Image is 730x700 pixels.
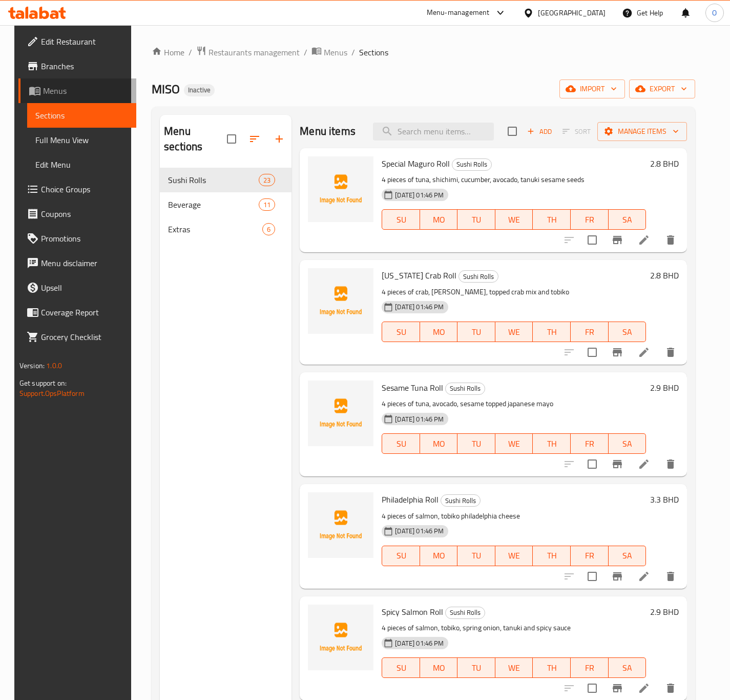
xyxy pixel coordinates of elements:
span: TH [537,548,567,563]
div: Beverage11 [160,192,291,217]
span: 6 [263,225,275,234]
a: Edit menu item [638,346,650,358]
h6: 3.3 BHD [650,492,679,507]
span: FR [575,325,604,339]
img: California Crab Roll [308,268,373,334]
span: TU [462,548,491,563]
button: TU [457,546,495,566]
span: Select to update [581,342,603,363]
div: Menu-management [427,7,490,19]
span: TH [537,325,567,339]
span: FR [575,548,604,563]
button: Add section [267,127,291,151]
button: TH [533,209,571,230]
button: TU [457,322,495,342]
button: SA [609,209,646,230]
span: Coupons [41,208,128,220]
button: export [629,79,695,98]
div: items [259,198,275,211]
button: Branch-specific-item [605,340,630,365]
span: Sections [359,46,388,58]
span: FR [575,436,604,451]
span: Menu disclaimer [41,257,128,269]
a: Menus [311,46,347,59]
span: SU [386,436,415,451]
span: MO [424,212,454,227]
span: SA [613,548,642,563]
button: MO [420,546,458,566]
span: Edit Restaurant [41,35,128,48]
button: WE [495,433,533,454]
h2: Menu sections [164,124,227,154]
a: Edit Menu [27,152,136,177]
button: TH [533,657,571,678]
div: Beverage [168,198,259,211]
span: SA [613,436,642,451]
button: MO [420,657,458,678]
div: Sushi Rolls [441,494,481,507]
p: 4 pieces of salmon, tobiko philadelphia cheese [382,510,646,523]
input: search [373,123,494,141]
span: MO [424,548,454,563]
button: MO [420,433,458,454]
span: SU [386,325,415,339]
span: TU [462,325,491,339]
span: Extras [168,223,262,235]
a: Choice Groups [18,177,136,202]
button: SA [609,433,646,454]
img: Special Maguro Roll [308,156,373,222]
span: Philadelphia Roll [382,492,439,507]
span: Get support on: [19,376,67,390]
div: Sushi Rolls [445,607,485,619]
span: WE [499,212,529,227]
button: SA [609,322,646,342]
a: Full Menu View [27,128,136,152]
button: SU [382,433,420,454]
span: Sort sections [242,127,267,151]
span: MO [424,436,454,451]
span: Add [526,126,553,137]
button: TU [457,209,495,230]
span: Sushi Rolls [168,174,259,186]
button: SU [382,322,420,342]
a: Support.OpsPlatform [19,387,85,400]
div: Sushi Rolls [458,270,498,283]
button: FR [571,433,609,454]
a: Upsell [18,275,136,300]
span: Select to update [581,677,603,699]
span: TH [537,436,567,451]
span: WE [499,548,529,563]
span: WE [499,325,529,339]
span: TU [462,436,491,451]
span: MO [424,661,454,675]
span: export [637,83,687,95]
a: Restaurants management [196,46,300,59]
img: Spicy Salmon Roll [308,605,373,670]
a: Edit menu item [638,458,650,470]
span: Menus [43,85,128,97]
a: Coupons [18,202,136,226]
a: Edit menu item [638,234,650,246]
button: TH [533,433,571,454]
h6: 2.8 BHD [650,268,679,283]
div: Sushi Rolls [452,158,492,171]
li: / [189,46,192,58]
button: WE [495,322,533,342]
button: SA [609,546,646,566]
span: Select section [502,121,523,142]
div: Sushi Rolls [445,383,485,395]
span: Branches [41,60,128,72]
button: TU [457,657,495,678]
span: import [568,83,617,95]
span: Inactive [184,86,215,94]
p: 4 pieces of tuna, avocado, sesame topped japanese mayo [382,397,646,410]
span: 1.0.0 [46,359,62,372]
a: Coverage Report [18,300,136,325]
button: Branch-specific-item [605,564,630,589]
button: delete [658,564,683,589]
a: Grocery Checklist [18,325,136,349]
a: Home [152,46,184,58]
span: Sushi Rolls [441,495,480,507]
button: SA [609,657,646,678]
